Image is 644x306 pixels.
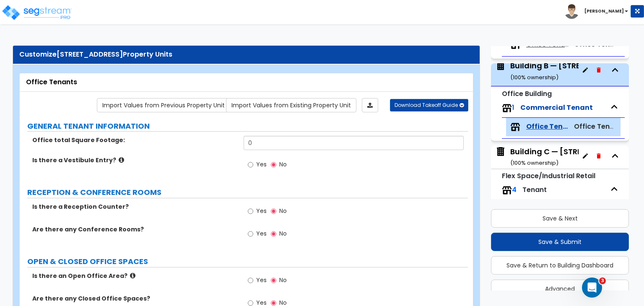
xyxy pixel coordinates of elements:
a: Import the dynamic attribute values from existing properties. [226,98,356,112]
span: Building C — 9501–9545 Town Park Dr [495,146,579,168]
div: Building C — [STREET_ADDRESS] [510,146,635,168]
div: Customize Property Units [19,50,473,60]
img: tenants.png [510,122,520,132]
img: building.svg [495,146,506,157]
label: Is there a Vestibule Entry? [32,156,237,164]
img: tenants.png [502,185,512,195]
input: No [271,160,276,169]
span: [STREET_ADDRESS] [57,49,123,59]
span: Commercial Tenant [520,103,593,112]
a: Import the dynamic attribute values from previous properties. [97,98,230,112]
input: Yes [248,160,253,169]
i: click for more info! [119,157,124,163]
div: Office Tenants [26,78,467,87]
input: Yes [248,207,253,216]
b: [PERSON_NAME] [584,8,624,14]
iframe: Intercom live chat [582,277,602,298]
label: OPEN & CLOSED OFFICE SPACES [27,256,468,267]
small: ( 100 % ownership) [510,73,558,81]
small: Office Building [502,89,552,99]
span: No [279,207,287,215]
label: Is there a Reception Counter? [32,202,237,211]
button: Advanced [491,280,629,298]
small: ( 100 % ownership) [510,159,558,167]
span: 3 [599,277,606,284]
label: RECEPTION & CONFERENCE ROOMS [27,187,468,198]
button: Save & Submit [491,233,629,251]
i: click for more info! [130,272,135,279]
img: building.svg [495,60,506,71]
span: Yes [256,160,267,169]
span: No [279,276,287,284]
span: Office Tenants [526,122,569,132]
span: Building B — 6100–6144 Westline Dr [495,60,579,82]
img: avatar.png [564,4,579,19]
label: GENERAL TENANT INFORMATION [27,121,468,132]
label: Are there any Closed Office Spaces? [32,294,237,303]
button: Save & Next [491,209,629,228]
label: Is there an Open Office Area? [32,272,237,280]
span: Yes [256,276,267,284]
button: Save & Return to Building Dashboard [491,256,629,275]
label: Office total Square Footage: [32,136,237,144]
span: Yes [256,229,267,238]
span: Download Takeoff Guide [395,101,458,109]
span: No [279,229,287,238]
a: Import the dynamic attributes value through Excel sheet [362,98,378,112]
img: logo_pro_r.png [1,4,73,21]
button: Download Takeoff Guide [390,99,468,112]
span: Office Tenant [574,122,621,131]
img: tenants.png [502,103,512,113]
span: Tenant [522,185,547,194]
input: No [271,229,276,239]
span: 4 [512,185,517,194]
input: Yes [248,276,253,285]
input: No [271,276,276,285]
span: 1 [512,103,514,112]
input: No [271,207,276,216]
input: Yes [248,229,253,239]
div: Building B — [STREET_ADDRESS] [510,60,634,82]
label: Are there any Conference Rooms? [32,225,237,233]
small: Flex Space/Industrial Retail [502,171,595,181]
span: No [279,160,287,169]
span: Yes [256,207,267,215]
